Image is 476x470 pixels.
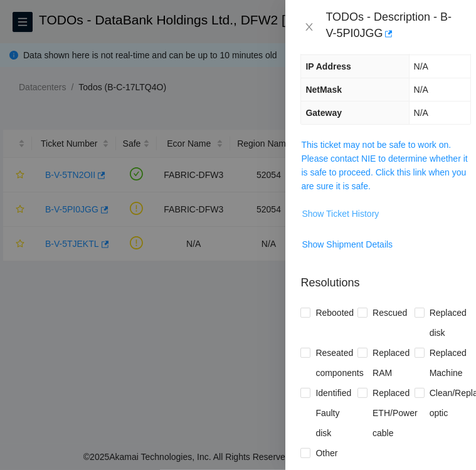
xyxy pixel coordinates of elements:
[302,238,393,251] span: Show Shipment Details
[368,343,415,383] span: Replaced RAM
[414,85,428,95] span: N/A
[368,303,412,323] span: Rescued
[425,303,472,343] span: Replaced disk
[302,207,379,221] span: Show Ticket History
[414,108,428,118] span: N/A
[305,108,342,118] span: Gateway
[310,343,368,383] span: Reseated components
[304,22,314,32] span: close
[301,234,393,254] button: Show Shipment Details
[310,383,357,443] span: Identified Faulty disk
[305,85,342,95] span: NetMask
[310,303,359,323] span: Rebooted
[425,343,472,383] span: Replaced Machine
[310,443,342,463] span: Other
[305,61,351,71] span: IP Address
[368,383,423,443] span: Replaced ETH/Power cable
[300,21,318,33] button: Close
[325,10,461,44] div: TODOs - Description - B-V-5PI0JGG
[301,204,379,224] button: Show Ticket History
[414,61,428,71] span: N/A
[300,264,471,291] p: Resolutions
[301,140,467,191] a: This ticket may not be safe to work on. Please contact NIE to determine whether it is safe to pro...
